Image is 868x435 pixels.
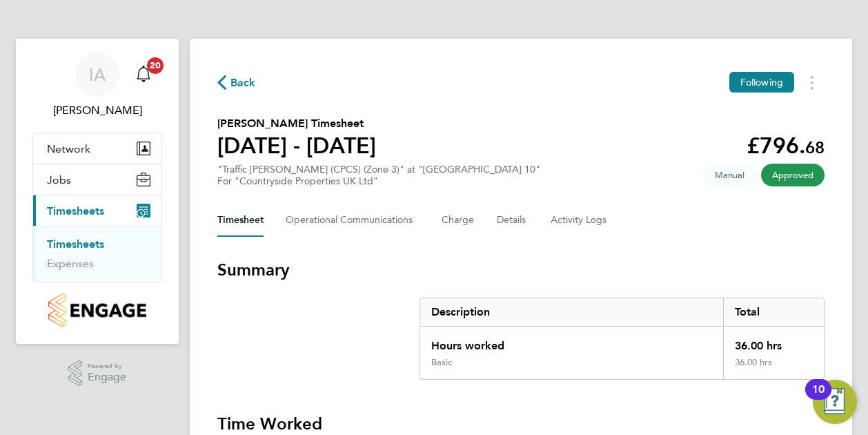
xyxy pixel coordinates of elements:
[217,259,825,281] h3: Summary
[723,327,824,357] div: 36.00 hrs
[420,298,825,380] div: Summary
[740,76,783,88] span: Following
[286,204,420,237] button: Operational Communications
[47,257,94,270] a: Expenses
[47,238,104,251] a: Timesheets
[420,298,723,326] div: Description
[551,204,609,237] button: Activity Logs
[420,327,723,357] div: Hours worked
[761,164,825,186] span: This timesheet has been approved.
[217,413,825,435] h3: Time Worked
[47,173,71,186] span: Jobs
[217,115,376,132] h2: [PERSON_NAME] Timesheet
[47,204,104,217] span: Timesheets
[88,371,126,383] span: Engage
[723,298,824,326] div: Total
[33,164,161,195] button: Jobs
[33,226,161,282] div: Timesheets
[32,293,162,327] a: Go to home page
[800,72,825,93] button: Timesheets Menu
[48,293,146,327] img: countryside-properties-logo-retina.png
[47,142,90,155] span: Network
[33,133,161,164] button: Network
[217,175,540,187] div: For "Countryside Properties UK Ltd"
[704,164,756,186] span: This timesheet was manually created.
[217,164,540,187] div: "Traffic [PERSON_NAME] (CPCS) (Zone 3)" at "[GEOGRAPHIC_DATA] 10"
[32,52,162,119] a: IA[PERSON_NAME]
[33,195,161,226] button: Timesheets
[89,66,106,84] span: IA
[147,57,164,74] span: 20
[729,72,794,93] button: Following
[68,360,127,387] a: Powered byEngage
[32,102,162,119] span: Iulian Ardeleanu
[813,380,857,424] button: Open Resource Center, 10 new notifications
[217,132,376,159] h1: [DATE] - [DATE]
[805,137,825,157] span: 68
[230,75,256,91] span: Back
[217,74,256,91] button: Back
[431,357,452,368] div: Basic
[88,360,126,372] span: Powered by
[130,52,157,97] a: 20
[723,357,824,379] div: 36.00 hrs
[497,204,529,237] button: Details
[16,39,179,344] nav: Main navigation
[747,133,825,159] app-decimal: £796.
[812,389,825,407] div: 10
[442,204,475,237] button: Charge
[217,204,264,237] button: Timesheet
